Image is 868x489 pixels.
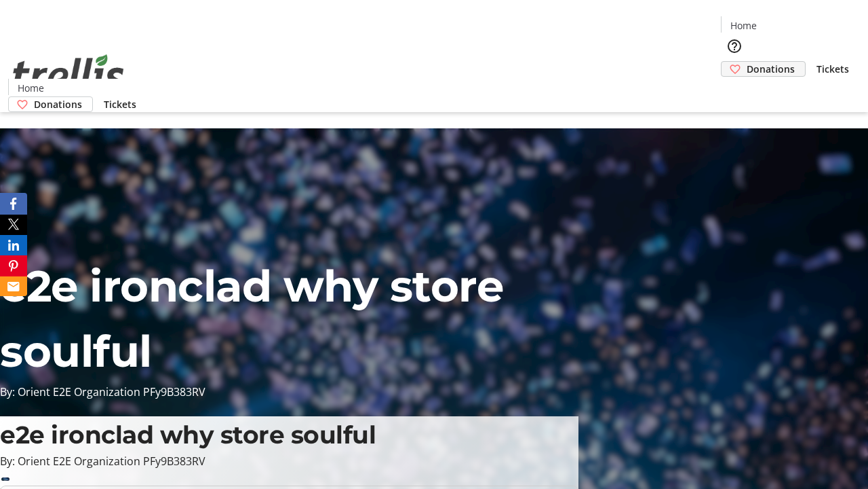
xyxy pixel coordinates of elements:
span: Home [18,81,44,95]
button: Cart [721,77,748,104]
a: Donations [721,61,806,77]
button: Help [721,33,748,60]
a: Donations [8,96,93,112]
a: Tickets [93,97,147,111]
span: Donations [34,97,82,111]
img: Orient E2E Organization PFy9B383RV's Logo [8,39,129,107]
a: Home [722,18,765,33]
span: Donations [747,62,795,76]
a: Home [9,81,52,95]
a: Tickets [806,62,860,76]
span: Tickets [104,97,136,111]
span: Tickets [816,62,849,76]
span: Home [730,18,757,33]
